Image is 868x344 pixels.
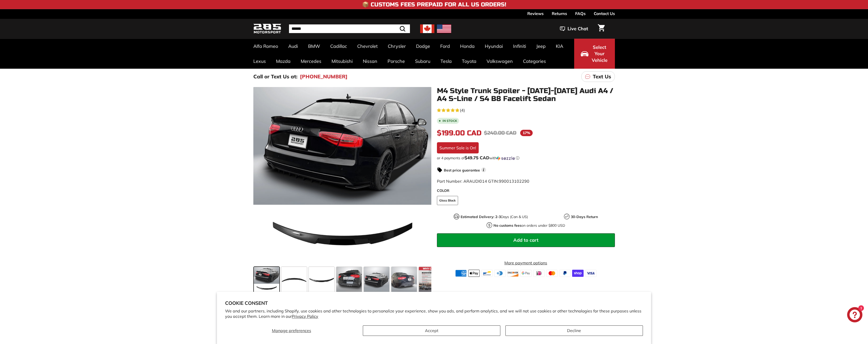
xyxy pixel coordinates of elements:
a: Volkswagen [481,54,518,69]
a: Dodge [411,39,435,54]
button: Live Chat [553,22,595,35]
span: i [481,167,486,172]
img: shopify_pay [572,270,584,277]
h1: M4 Style Trunk Spoiler - [DATE]-[DATE] Audi A4 / A4 S-Line / S4 B8 Facelift Sedan [437,87,615,103]
button: Add to cart [437,233,615,247]
span: $240.00 CAD [484,130,516,136]
img: visa [585,270,597,277]
a: Categories [518,54,551,69]
button: Decline [505,325,643,336]
a: [PHONE_NUMBER] [300,73,348,80]
a: 4.8 rating (4 votes) [437,107,615,113]
img: ideal [533,270,545,277]
a: Text Us [581,71,615,82]
span: $199.00 CAD [437,129,481,137]
a: Returns [552,9,567,18]
img: american_express [455,270,467,277]
a: Alfa Romeo [248,39,283,54]
a: Tesla [435,54,457,69]
a: Mitsubishi [326,54,358,69]
p: Days (Can & US) [461,214,528,220]
label: COLOR [437,188,615,193]
a: Infiniti [508,39,531,54]
a: Lexus [248,54,271,69]
div: or 4 payments of$49.75 CADwithSezzle Click to learn more about Sezzle [437,155,615,161]
a: Subaru [410,54,435,69]
a: More payment options [437,260,615,266]
img: paypal [559,270,571,277]
button: Accept [363,325,500,336]
b: In stock [443,119,457,122]
a: Mazda [271,54,296,69]
h4: 📦 Customs Fees Prepaid for All US Orders! [362,2,506,8]
a: Honda [455,39,480,54]
p: Call or Text Us at: [253,73,297,80]
div: Summer Sale is On! [437,142,479,153]
a: Toyota [457,54,481,69]
img: master [546,270,558,277]
span: Live Chat [568,25,588,32]
a: Privacy Policy [292,314,318,319]
img: Sezzle [497,156,515,161]
span: Part Number: ARAUDI014 GTIN: [437,179,529,184]
inbox-online-store-chat: Shopify online store chat [846,307,864,324]
a: Jeep [531,39,551,54]
span: $49.75 CAD [465,155,489,160]
img: Logo_285_Motorsport_areodynamics_components [253,23,281,35]
strong: Estimated Delivery: 2-3 [461,214,501,219]
a: Hyundai [480,39,508,54]
div: or 4 payments of with [437,155,615,161]
p: Text Us [593,73,611,80]
a: KIA [551,39,568,54]
a: Nissan [358,54,382,69]
a: Chevrolet [352,39,383,54]
span: Manage preferences [272,328,311,333]
img: bancontact [481,270,493,277]
img: diners_club [494,270,506,277]
a: Contact Us [594,9,615,18]
button: Manage preferences [225,325,358,336]
a: Chrysler [383,39,411,54]
a: FAQs [575,9,586,18]
span: 17% [520,130,533,136]
a: Cart [595,20,608,37]
p: We and our partners, including Shopify, use cookies and other technologies to personalize your ex... [225,308,643,319]
a: Audi [283,39,303,54]
input: Search [289,24,410,33]
p: on orders under $800 USD [493,223,565,228]
span: Select Your Vehicle [591,44,608,64]
img: discover [507,270,519,277]
img: google_pay [520,270,532,277]
a: Ford [435,39,455,54]
a: Porsche [382,54,410,69]
span: (4) [460,107,465,113]
h2: Cookie consent [225,300,643,306]
strong: No customs fees [493,223,521,228]
strong: 30-Days Return [571,214,598,219]
a: Mercedes [296,54,326,69]
span: Add to cart [513,237,539,243]
a: Cadillac [325,39,352,54]
a: BMW [303,39,325,54]
a: Reviews [527,9,544,18]
button: Select Your Vehicle [574,39,615,69]
strong: Best price guarantee [444,168,480,173]
img: apple_pay [468,270,480,277]
span: 990013102290 [499,179,529,184]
